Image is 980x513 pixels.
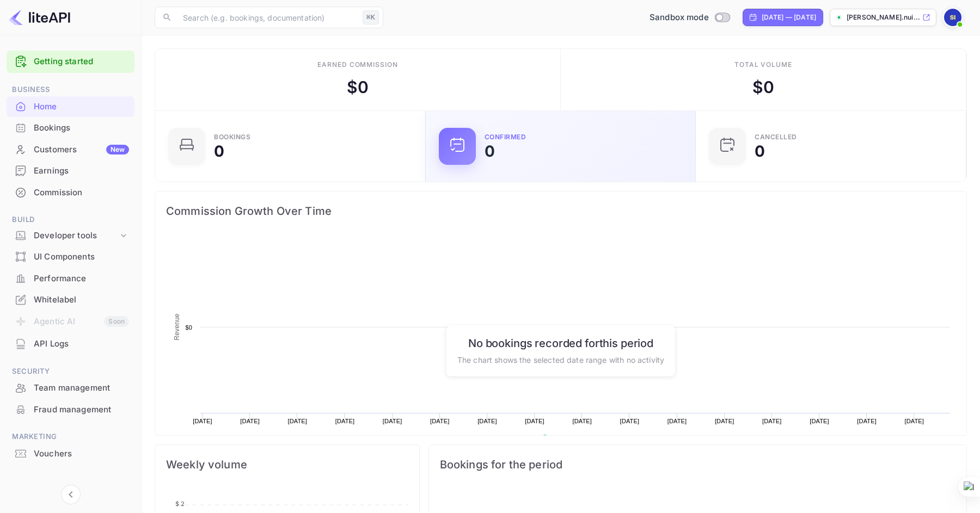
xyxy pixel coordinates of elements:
[34,230,118,242] div: Developer tools
[347,75,369,100] div: $ 0
[34,448,129,460] div: Vouchers
[185,324,192,331] text: $0
[7,443,134,465] div: Vouchers
[7,333,134,355] div: API Logs
[7,378,134,399] div: Team management
[34,122,129,134] div: Bookings
[7,96,134,118] div: Home
[7,160,134,182] div: Earnings
[34,382,129,394] div: Team management
[335,418,355,424] text: [DATE]
[485,144,495,159] div: 0
[734,60,793,70] div: Total volume
[572,418,592,424] text: [DATE]
[847,13,920,22] p: [PERSON_NAME].nui...
[7,139,134,159] a: CustomersNew
[34,273,129,285] div: Performance
[383,418,402,424] text: [DATE]
[193,418,212,424] text: [DATE]
[752,75,774,100] div: $ 0
[106,145,129,154] div: New
[7,182,134,202] a: Commission
[857,418,877,424] text: [DATE]
[755,134,797,140] div: CANCELLED
[7,139,134,160] div: CustomersNew
[7,118,134,138] a: Bookings
[61,485,81,504] button: Collapse navigation
[944,9,961,26] img: saiful ihsan
[7,118,134,139] div: Bookings
[7,289,134,311] div: Whitelabel
[7,226,134,245] div: Developer tools
[552,435,580,442] text: Revenue
[175,500,185,508] tspan: $ 2
[7,431,134,443] span: Marketing
[7,399,134,419] a: Fraud management
[240,418,260,424] text: [DATE]
[173,313,181,340] text: Revenue
[7,160,134,181] a: Earnings
[620,418,640,424] text: [DATE]
[7,443,134,463] a: Vouchers
[762,13,816,22] div: [DATE] — [DATE]
[430,418,450,424] text: [DATE]
[34,251,129,263] div: UI Components
[7,246,134,268] div: UI Components
[7,246,134,267] a: UI Components
[525,418,544,424] text: [DATE]
[457,336,664,349] h6: No bookings recorded for this period
[34,55,129,68] a: Getting started
[7,333,134,354] a: API Logs
[34,165,129,177] div: Earnings
[715,418,734,424] text: [DATE]
[34,338,129,350] div: API Logs
[762,418,782,424] text: [DATE]
[363,10,379,24] div: ⌘K
[166,456,408,473] span: Weekly volume
[810,418,829,424] text: [DATE]
[457,354,664,365] p: The chart shows the selected date range with no activity
[743,9,823,26] div: Click to change the date range period
[7,366,134,378] span: Security
[288,418,308,424] text: [DATE]
[7,214,134,226] span: Build
[34,294,129,306] div: Whitelabel
[9,9,70,26] img: LiteAPI logo
[7,268,134,289] div: Performance
[7,96,134,116] a: Home
[7,399,134,421] div: Fraud management
[34,187,129,199] div: Commission
[34,101,129,113] div: Home
[7,268,134,288] a: Performance
[34,404,129,416] div: Fraud management
[904,418,924,424] text: [DATE]
[317,60,398,70] div: Earned commission
[166,202,955,220] span: Commission Growth Over Time
[214,144,224,159] div: 0
[485,134,526,140] div: Confirmed
[7,182,134,203] div: Commission
[7,289,134,310] a: Whitelabel
[34,144,129,156] div: Customers
[645,11,734,24] div: Switch to Production mode
[755,144,765,159] div: 0
[667,418,687,424] text: [DATE]
[7,51,134,73] div: Getting started
[7,378,134,398] a: Team management
[214,134,250,140] div: Bookings
[176,7,358,28] input: Search (e.g. bookings, documentation)
[477,418,497,424] text: [DATE]
[7,84,134,96] span: Business
[440,456,955,473] span: Bookings for the period
[650,11,709,24] span: Sandbox mode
